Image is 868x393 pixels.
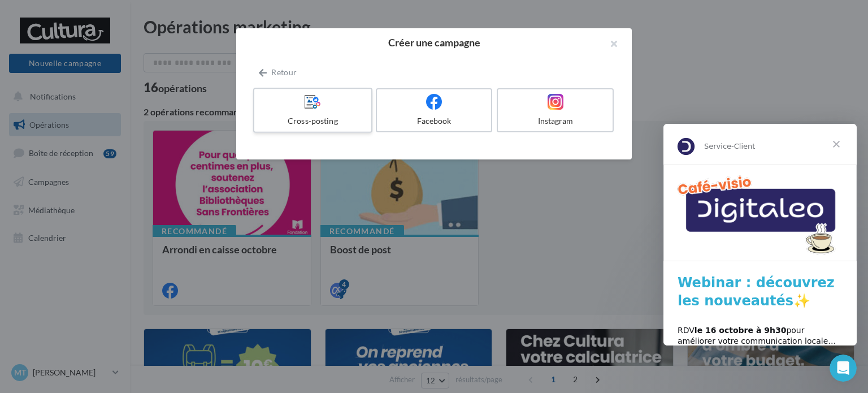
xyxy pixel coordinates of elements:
button: Retour [254,66,301,79]
div: Cross-posting [259,115,366,127]
div: RDV pour améliorer votre communication locale… et attirer plus de clients ! [14,201,179,235]
div: Instagram [502,115,608,127]
b: le 16 octobre à 9h30 [31,202,123,211]
div: Facebook [381,115,487,127]
iframe: Intercom live chat [830,355,857,382]
iframe: Intercom live chat message [663,124,857,346]
h2: Créer une campagne [254,37,614,47]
